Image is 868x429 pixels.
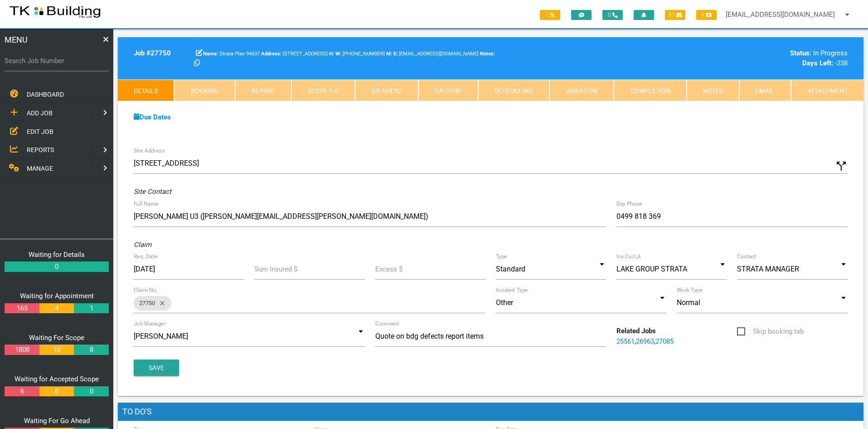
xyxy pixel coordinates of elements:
a: Scope 1-0 [291,79,354,101]
a: Booking [174,79,235,101]
a: 0 [5,261,109,272]
span: MENU [5,34,28,46]
span: DASHBOARD [27,91,64,98]
label: Job Manager [134,320,165,328]
a: 0 [39,386,74,397]
a: 6 [5,386,39,397]
a: 27085 [655,337,674,345]
a: 8 [74,345,108,355]
a: Waiting for Appointment [20,292,94,300]
a: Go Ahead [355,79,418,101]
span: ADD JOB [27,109,53,117]
b: Job # 27750 [134,49,171,57]
a: Notes [687,79,739,101]
a: Variation [549,79,614,101]
a: Attachment [791,79,863,101]
label: Comment [375,320,399,328]
a: 1808 [5,345,39,355]
label: Claim No. [134,286,158,294]
span: EDIT JOB [27,128,53,135]
a: Email [739,79,790,101]
i: Site Contact [134,187,171,196]
a: 10 [39,345,74,355]
button: Save [134,360,179,376]
span: 4 [696,10,717,20]
b: Name: [203,51,218,57]
b: Notes: [480,51,495,57]
b: Days Left: [802,59,833,67]
a: Due Dates [134,113,171,121]
label: Site Address [134,147,165,155]
a: 0 [74,386,108,397]
a: Waiting For Go Ahead [24,417,90,425]
span: [STREET_ADDRESS] [261,51,328,57]
span: Skip booking tab [737,326,804,337]
label: Work Type [677,286,702,294]
label: Contact [737,252,756,261]
a: 25561 [616,337,635,345]
div: In Progress -238 [677,48,848,69]
a: 1 [74,303,108,314]
b: H: [329,51,334,57]
span: 1 [540,10,560,20]
b: M: [386,51,392,57]
label: Ins Co/LA [616,252,641,261]
i: close [155,296,166,311]
img: s3file [9,5,101,19]
div: , , [611,326,732,346]
a: 165 [5,303,39,314]
label: Search Job Number [5,56,109,66]
i: Click to show custom address field [834,159,848,173]
a: GA Conf [418,79,478,101]
span: 87 [665,10,685,20]
span: MANAGE [27,165,53,172]
b: Address: [261,51,281,57]
a: Click here copy customer information. [194,59,200,67]
a: Report [235,79,291,101]
i: Claim [134,241,151,249]
span: Strata Plan 94637 [203,51,260,57]
b: E: [393,51,398,57]
span: [EMAIL_ADDRESS][DOMAIN_NAME] [393,51,479,57]
label: Type [496,252,507,261]
a: Completion [614,79,686,101]
label: Sum Insured $ [254,264,297,275]
b: W: [335,51,341,57]
a: 4 [39,303,74,314]
label: Day Phone [616,200,642,208]
label: Full Name [134,200,158,208]
a: Scheduling [478,79,549,101]
h1: To Do's [118,403,863,421]
label: Excess $ [375,264,402,275]
label: Incident Type [496,286,528,294]
a: Waiting for Accepted Scope [15,375,99,383]
a: Waiting for Details [29,251,85,259]
div: 27750 [134,296,171,311]
b: Status: [790,49,811,57]
a: Details [118,79,174,101]
span: REPORTS [27,146,54,153]
a: Waiting For Scope [29,334,84,342]
a: 26963 [636,337,654,345]
span: Adele Lavis [335,51,385,57]
b: Related Jobs [616,327,656,335]
label: Req. Date [134,252,157,261]
span: 0 [602,10,623,20]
